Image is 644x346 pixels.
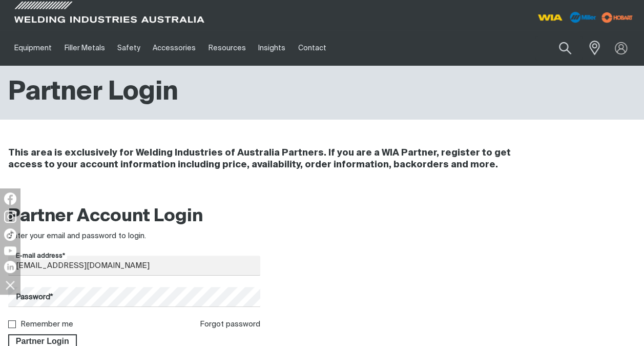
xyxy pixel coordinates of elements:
img: Instagram [4,210,16,223]
a: Contact [292,30,332,66]
a: Forgot password [200,320,260,328]
a: Insights [252,30,292,66]
a: Equipment [8,30,58,66]
img: miller [598,10,636,25]
div: Enter your email and password to login. [8,230,260,242]
label: Remember me [20,320,73,328]
h2: Partner Account Login [8,205,260,228]
img: YouTube [4,246,16,255]
a: Filler Metals [58,30,111,66]
a: Resources [202,30,252,66]
img: TikTok [4,228,16,241]
a: Accessories [147,30,202,66]
h1: Partner Login [8,76,178,109]
img: hide socials [2,276,19,294]
button: Search products [548,36,583,60]
input: Product name or item number... [535,36,583,60]
img: LinkedIn [4,261,16,273]
h4: This area is exclusively for Welding Industries of Australia Partners. If you are a WIA Partner, ... [8,147,528,171]
img: Facebook [4,193,16,205]
nav: Main [8,30,479,66]
a: Safety [111,30,147,66]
